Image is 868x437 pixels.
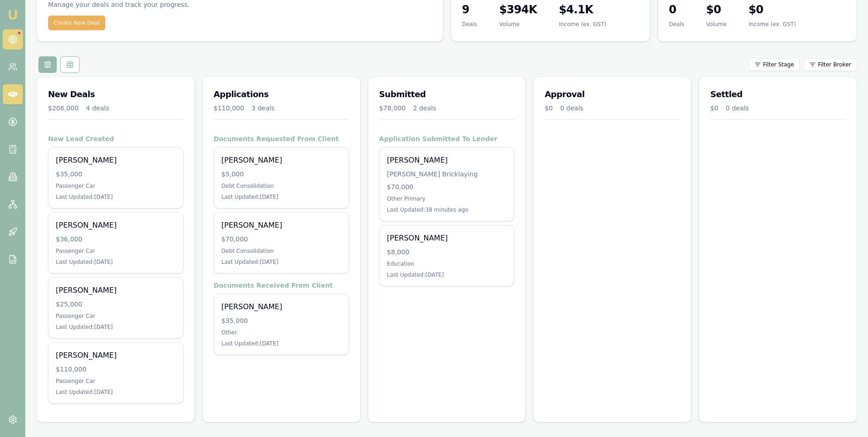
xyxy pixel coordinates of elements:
[221,258,341,266] div: Last Updated: [DATE]
[56,300,176,309] div: $25,000
[221,182,341,190] div: Debt Consolidation
[499,2,537,17] h3: $394K
[48,88,183,101] h3: New Deals
[669,21,685,28] div: Deals
[413,104,437,113] div: 2 deals
[221,169,341,179] div: $5,000
[710,104,718,113] div: $0
[56,350,176,361] div: [PERSON_NAME]
[56,323,176,331] div: Last Updated: [DATE]
[56,258,176,266] div: Last Updated: [DATE]
[545,88,680,101] h3: Approval
[56,388,176,396] div: Last Updated: [DATE]
[221,220,341,231] div: [PERSON_NAME]
[387,260,507,268] div: Education
[387,155,507,166] div: [PERSON_NAME]
[462,2,478,17] h3: 9
[56,193,176,201] div: Last Updated: [DATE]
[221,155,341,166] div: [PERSON_NAME]
[749,21,796,28] div: Income (ex. GST)
[221,340,341,347] div: Last Updated: [DATE]
[7,9,18,20] img: emu-icon-u.png
[545,104,553,113] div: $0
[706,2,727,17] h3: $0
[749,58,800,71] button: Filter Stage
[56,169,176,179] div: $35,000
[221,316,341,325] div: $35,000
[379,104,406,113] div: $78,000
[499,21,537,28] div: Volume
[387,247,507,257] div: $8,000
[56,365,176,374] div: $110,000
[726,104,749,113] div: 0 deals
[387,271,507,279] div: Last Updated: [DATE]
[56,285,176,296] div: [PERSON_NAME]
[214,88,349,101] h3: Applications
[559,21,606,28] div: Income (ex. GST)
[763,61,794,68] span: Filter Stage
[387,206,507,213] div: Last Updated: 38 minutes ago
[56,377,176,385] div: Passenger Car
[56,247,176,255] div: Passenger Car
[560,104,583,113] div: 0 deals
[379,134,515,143] h4: Application Submitted To Lender
[48,16,105,30] button: Create New Deal
[56,220,176,231] div: [PERSON_NAME]
[387,233,507,244] div: [PERSON_NAME]
[387,169,507,179] div: [PERSON_NAME] Bricklaying
[221,247,341,255] div: Debt Consolidation
[559,2,606,17] h3: $4.1K
[803,58,857,71] button: Filter Broker
[86,104,109,113] div: 4 deals
[710,88,846,101] h3: Settled
[669,2,685,17] h3: 0
[56,155,176,166] div: [PERSON_NAME]
[462,21,478,28] div: Deals
[48,134,183,143] h4: New Lead Created
[56,182,176,190] div: Passenger Car
[818,61,851,68] span: Filter Broker
[221,329,341,336] div: Other
[221,193,341,201] div: Last Updated: [DATE]
[214,281,349,290] h4: Documents Received From Client
[221,301,341,312] div: [PERSON_NAME]
[749,2,796,17] h3: $0
[214,104,244,113] div: $110,000
[56,312,176,320] div: Passenger Car
[56,235,176,244] div: $36,000
[214,134,349,143] h4: Documents Requested From Client
[706,21,727,28] div: Volume
[387,195,507,202] div: Other Primary
[48,104,79,113] div: $206,000
[387,182,507,191] div: $70,000
[252,104,275,113] div: 3 deals
[221,235,341,244] div: $70,000
[379,88,515,101] h3: Submitted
